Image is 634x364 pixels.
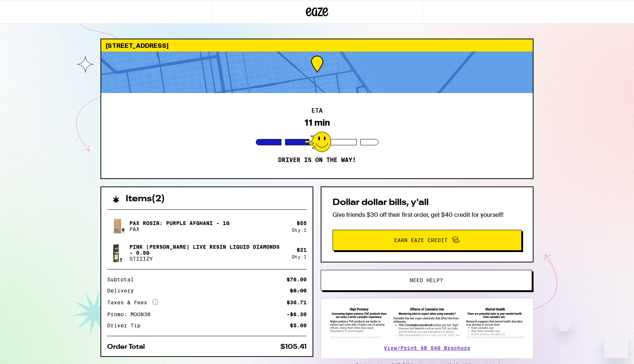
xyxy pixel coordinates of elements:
div: $105.41 [280,344,307,350]
h2: Dollar dollar bills, y'all [333,198,522,207]
div: 11 min [304,118,330,128]
p: Driver is on the way! [278,156,356,164]
iframe: Close message [557,317,571,331]
button: Earn Eaze Credit [333,230,522,251]
div: Driver Tip [107,323,146,328]
div: $30.71 [287,300,307,305]
div: $5.00 [290,323,307,328]
div: Delivery [107,288,139,293]
div: $76.00 [287,277,307,282]
div: $ 55 [297,220,307,226]
iframe: Button to launch messaging window [604,334,628,358]
div: Subtotal [107,277,139,282]
p: PAX [129,226,230,232]
p: STIIIZY [129,256,286,262]
p: PAX Rosin: Purple Afghani - 1g [129,220,230,226]
div: Taxes & Fees [107,299,158,306]
div: Promo: MOON30 [107,312,156,317]
img: SB 540 Brochure preview [328,306,526,340]
p: Give friends $30 off their first order, get $40 credit for yourself! [333,211,522,219]
h2: Items ( 2 ) [126,195,165,203]
div: -$6.30 [287,312,307,317]
div: $ 21 [297,247,307,253]
div: $5.00 [290,288,307,293]
h2: ETA [311,108,323,114]
span: Need help? [410,278,443,283]
div: [STREET_ADDRESS] [101,39,533,52]
div: Qty: 1 [292,254,307,259]
p: Pink [PERSON_NAME] Live Resin Liquid Diamonds - 0.5g [129,244,286,256]
span: Earn Eaze Credit [394,238,448,243]
a: View/Print SB 540 Brochure [384,345,470,351]
button: Need help? [321,270,532,291]
div: Qty: 1 [292,228,307,232]
img: PAX Rosin: Purple Afghani - 1g [107,216,128,236]
img: Pink Runtz Live Resin Liquid Diamonds - 0.5g [107,242,128,263]
div: Order Total [107,344,150,350]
